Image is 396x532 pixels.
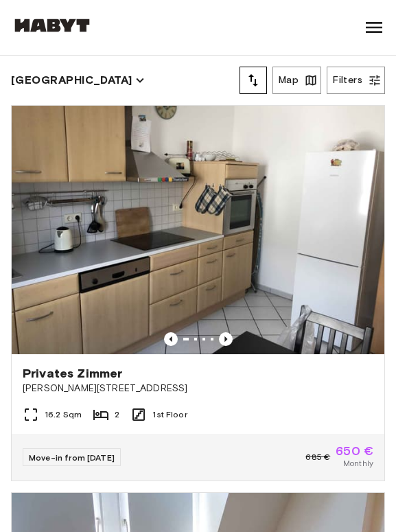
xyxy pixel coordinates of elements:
[272,67,321,94] button: Map
[164,332,178,346] button: Previous image
[11,105,385,481] a: Marketing picture of unit DE-04-031-001-01HFPrevious imagePrevious imagePrivates Zimmer[PERSON_NA...
[240,67,267,94] button: tune
[305,451,330,463] span: 685 €
[23,382,373,395] span: [PERSON_NAME][STREET_ADDRESS]
[152,408,187,421] span: 1st Floor
[327,67,385,94] button: Filters
[11,19,93,32] img: Habyt
[219,332,233,346] button: Previous image
[11,71,145,90] button: [GEOGRAPHIC_DATA]
[343,457,373,470] span: Monthly
[29,452,115,463] span: Move-in from [DATE]
[12,106,384,354] img: Marketing picture of unit DE-04-031-001-01HF
[45,408,82,421] span: 16.2 Sqm
[336,445,373,457] span: 650 €
[115,408,119,421] span: 2
[23,365,122,382] span: Privates Zimmer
